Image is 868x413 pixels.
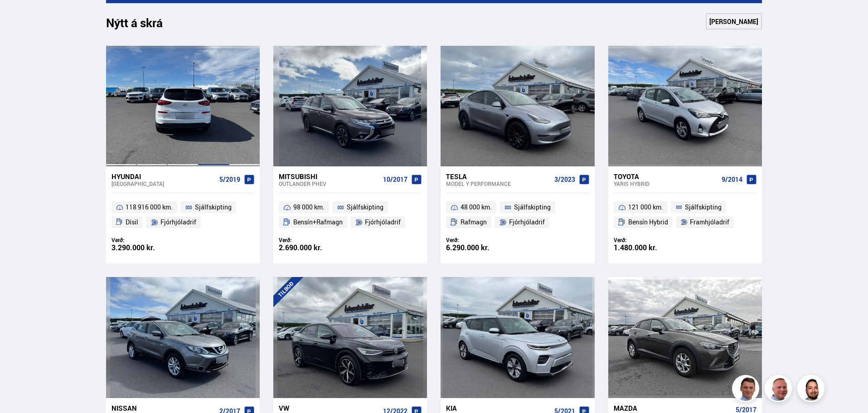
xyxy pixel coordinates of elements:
[112,180,216,187] div: [GEOGRAPHIC_DATA]
[293,217,343,228] span: Bensín+Rafmagn
[446,237,518,243] div: Verð:
[614,180,718,187] div: Yaris HYBRID
[514,202,551,213] span: Sjálfskipting
[628,202,663,213] span: 121 000 km.
[722,176,742,183] span: 9/2014
[279,244,350,252] div: 2.690.000 kr.
[273,166,427,263] a: Mitsubishi Outlander PHEV 10/2017 98 000 km. Sjálfskipting Bensín+Rafmagn Fjórhjóladrif Verð: 2.6...
[441,166,594,263] a: Tesla Model Y PERFORMANCE 3/2023 48 000 km. Sjálfskipting Rafmagn Fjórhjóladrif Verð: 6.290.000 kr.
[509,217,545,228] span: Fjórhjóladrif
[112,244,183,252] div: 3.290.000 kr.
[799,376,826,403] img: nhp88E3Fdnt1Opn2.png
[279,180,379,187] div: Outlander PHEV
[112,172,216,180] div: Hyundai
[347,202,383,213] span: Sjálfskipting
[614,237,685,243] div: Verð:
[383,176,407,183] span: 10/2017
[614,244,685,252] div: 1.480.000 kr.
[461,217,487,228] span: Rafmagn
[106,166,260,263] a: Hyundai [GEOGRAPHIC_DATA] 5/2019 118 916 000 km. Sjálfskipting Dísil Fjórhjóladrif Verð: 3.290.00...
[733,376,761,403] img: FbJEzSuNWCJXmdc-.webp
[706,13,762,29] a: [PERSON_NAME]
[608,166,762,263] a: Toyota Yaris HYBRID 9/2014 121 000 km. Sjálfskipting Bensín Hybrid Framhjóladrif Verð: 1.480.000 kr.
[365,217,401,228] span: Fjórhjóladrif
[446,244,518,252] div: 6.290.000 kr.
[293,202,325,213] span: 98 000 km.
[554,176,575,183] span: 3/2023
[461,202,492,213] span: 48 000 km.
[766,376,793,403] img: siFngHWaQ9KaOqBr.png
[279,404,379,412] div: VW
[195,202,232,213] span: Sjálfskipting
[112,237,183,243] div: Verð:
[614,172,718,180] div: Toyota
[446,404,550,412] div: Kia
[690,217,729,228] span: Framhjóladrif
[106,16,179,35] h1: Nýtt á skrá
[614,404,732,412] div: Mazda
[126,217,138,228] span: Dísil
[685,202,722,213] span: Sjálfskipting
[219,176,240,183] span: 5/2019
[279,172,379,180] div: Mitsubishi
[446,180,550,187] div: Model Y PERFORMANCE
[279,237,350,243] div: Verð:
[126,202,173,213] span: 118 916 000 km.
[112,404,216,412] div: Nissan
[628,217,668,228] span: Bensín Hybrid
[160,217,196,228] span: Fjórhjóladrif
[446,172,550,180] div: Tesla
